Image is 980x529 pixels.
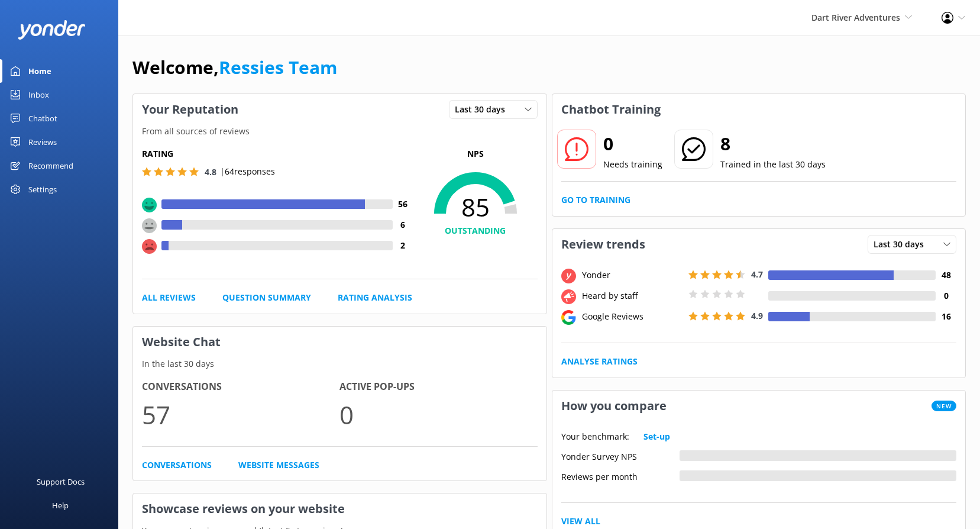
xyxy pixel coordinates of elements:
[133,327,546,357] h3: Website Chat
[219,55,337,79] a: Ressies Team
[338,291,412,304] a: Rating Analysis
[238,459,319,472] a: Website Messages
[561,515,600,528] a: View All
[393,239,413,252] h4: 2
[936,289,956,302] h4: 0
[561,193,630,207] a: Go to Training
[142,379,339,395] h4: Conversations
[28,130,57,154] div: Reviews
[561,430,629,443] p: Your benchmark:
[751,310,763,321] span: 4.9
[552,391,675,421] h3: How you compare
[222,291,311,304] a: Question Summary
[142,459,212,472] a: Conversations
[455,103,512,116] span: Last 30 days
[133,493,546,524] h3: Showcase reviews on your website
[932,401,956,411] span: New
[603,130,662,158] h2: 0
[936,310,956,323] h4: 16
[751,269,763,280] span: 4.7
[643,430,670,443] a: Set-up
[603,158,662,171] p: Needs training
[413,224,538,237] h4: OUTSTANDING
[393,198,413,211] h4: 56
[811,12,900,23] span: Dart River Adventures
[552,229,654,260] h3: Review trends
[413,147,538,160] p: NPS
[552,94,669,125] h3: Chatbot Training
[413,192,538,222] span: 85
[18,20,86,40] img: yonder-white-logo.png
[339,379,537,395] h4: Active Pop-ups
[28,59,51,83] div: Home
[561,450,680,461] div: Yonder Survey NPS
[393,218,413,231] h4: 6
[52,493,69,517] div: Help
[579,310,685,323] div: Google Reviews
[220,165,275,178] p: | 64 responses
[720,130,826,158] h2: 8
[28,154,73,178] div: Recommend
[874,238,931,251] span: Last 30 days
[561,355,638,368] a: Analyse Ratings
[133,357,546,370] p: In the last 30 days
[28,83,49,107] div: Inbox
[720,158,826,171] p: Trained in the last 30 days
[142,147,413,160] h5: Rating
[142,291,196,304] a: All Reviews
[205,166,216,178] span: 4.8
[132,53,337,82] h1: Welcome,
[133,125,546,138] p: From all sources of reviews
[28,178,57,201] div: Settings
[133,94,247,125] h3: Your Reputation
[579,269,685,282] div: Yonder
[37,470,85,493] div: Support Docs
[561,470,680,481] div: Reviews per month
[936,269,956,282] h4: 48
[28,107,57,130] div: Chatbot
[339,395,537,434] p: 0
[142,395,339,434] p: 57
[579,289,685,302] div: Heard by staff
